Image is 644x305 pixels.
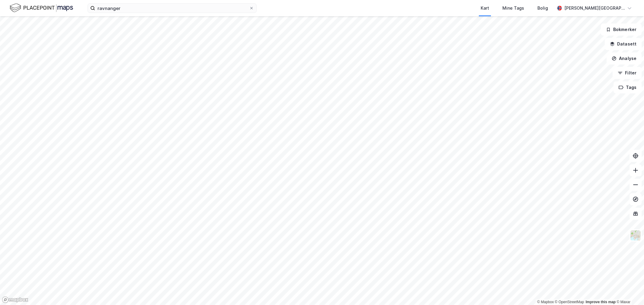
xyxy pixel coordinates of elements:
iframe: Chat Widget [614,276,644,305]
a: Mapbox [537,300,554,304]
img: logo.f888ab2527a4732fd821a326f86c7f29.svg [10,3,73,13]
img: Z [630,230,641,241]
a: Mapbox homepage [2,296,28,303]
button: Datasett [605,38,642,50]
a: Improve this map [586,300,616,304]
div: Mine Tags [502,5,524,12]
div: Kart [481,5,489,12]
div: Bolig [537,5,548,12]
button: Analyse [607,52,642,64]
button: Filter [613,67,642,79]
button: Bokmerker [601,24,642,36]
input: Søk på adresse, matrikkel, gårdeiere, leietakere eller personer [95,4,249,13]
button: Tags [614,81,642,93]
a: OpenStreetMap [555,300,584,304]
div: [PERSON_NAME][GEOGRAPHIC_DATA] [564,5,625,12]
